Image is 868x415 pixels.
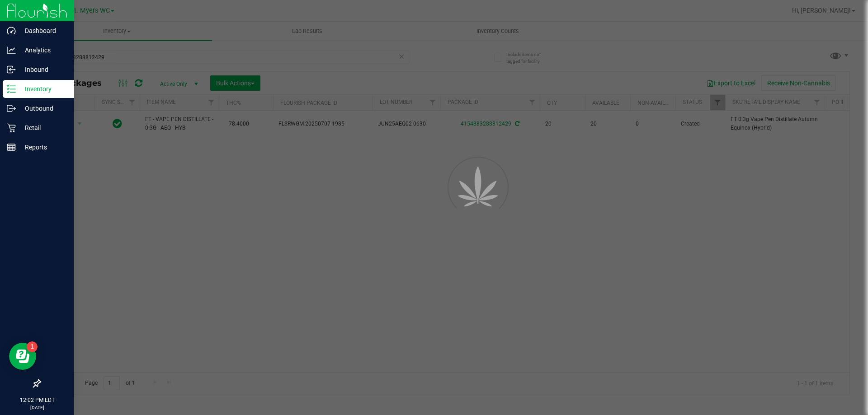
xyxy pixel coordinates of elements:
[7,65,16,74] inline-svg: Inbound
[9,343,36,370] iframe: Resource center
[7,84,16,93] inline-svg: Inventory
[4,396,70,404] p: 12:02 PM EDT
[7,46,16,55] inline-svg: Analytics
[16,64,70,75] p: Inbound
[7,123,16,132] inline-svg: Retail
[16,142,70,153] p: Reports
[16,25,70,36] p: Dashboard
[16,45,70,56] p: Analytics
[4,404,70,411] p: [DATE]
[27,341,38,352] iframe: Resource center unread badge
[16,122,70,133] p: Retail
[16,103,70,114] p: Outbound
[16,84,70,94] p: Inventory
[7,104,16,113] inline-svg: Outbound
[7,143,16,152] inline-svg: Reports
[7,26,16,35] inline-svg: Dashboard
